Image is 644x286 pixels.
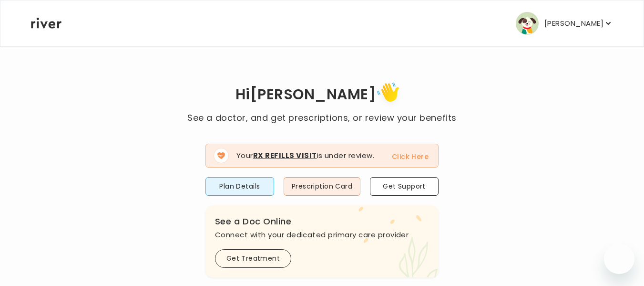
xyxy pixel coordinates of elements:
button: Click Here [392,151,429,162]
h1: Hi [PERSON_NAME] [187,79,456,111]
p: See a doctor, and get prescriptions, or review your benefits [187,111,456,125]
button: user avatar[PERSON_NAME] [516,12,613,35]
button: Get Treatment [215,249,291,268]
strong: Rx Refills Visit [253,150,317,160]
button: Prescription Card [284,177,360,196]
button: Plan Details [205,177,274,196]
img: user avatar [516,12,539,35]
button: Get Support [370,177,439,196]
p: Your is under review. [236,150,374,161]
h3: See a Doc Online [215,215,429,228]
p: Connect with your dedicated primary care provider [215,228,429,242]
p: [PERSON_NAME] [544,17,603,30]
iframe: Button to launch messaging window [604,244,634,274]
